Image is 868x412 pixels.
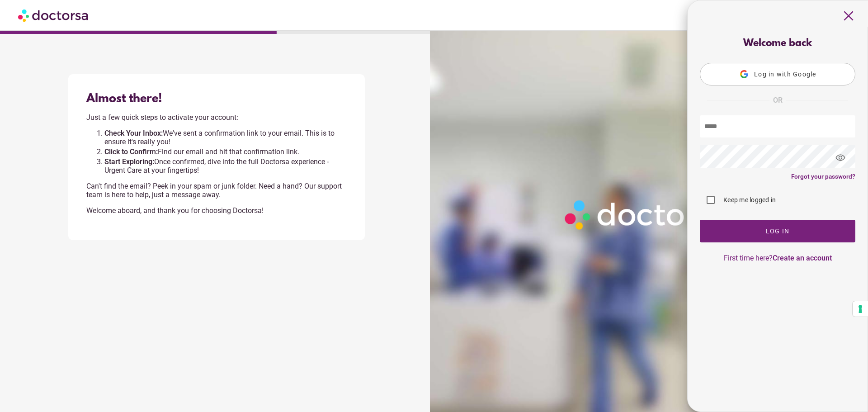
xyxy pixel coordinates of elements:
[853,301,868,317] button: Your consent preferences for tracking technologies
[104,157,347,175] li: Once confirmed, dive into the full Doctorsa experience - Urgent Care at your fingertips!
[773,95,783,106] span: OR
[104,147,158,156] strong: Click to Confirm:
[700,254,855,262] p: First time here?
[104,129,163,137] strong: Check Your Inbox:
[86,182,347,199] p: Can't find the email? Peek in your spam or junk folder. Need a hand? Our support team is here to ...
[86,206,347,215] p: Welcome aboard, and thank you for choosing Doctorsa!
[104,147,347,156] li: Find our email and hit that confirmation link.
[766,227,790,235] span: Log In
[700,220,855,242] button: Log In
[700,63,855,85] button: Log in with Google
[828,146,853,170] span: visibility
[18,5,90,25] img: Doctorsa.com
[840,7,857,24] span: close
[773,254,832,262] a: Create an account
[104,129,347,146] li: We've sent a confirmation link to your email. This is to ensure it's really you!
[754,71,816,78] span: Log in with Google
[560,195,734,234] img: Logo-Doctorsa-trans-White-partial-flat.png
[791,173,855,180] a: Forgot your password?
[722,195,776,204] label: Keep me logged in
[86,92,347,106] div: Almost there!
[700,38,855,49] div: Welcome back
[86,113,347,122] p: Just a few quick steps to activate your account:
[104,157,154,166] strong: Start Exploring:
